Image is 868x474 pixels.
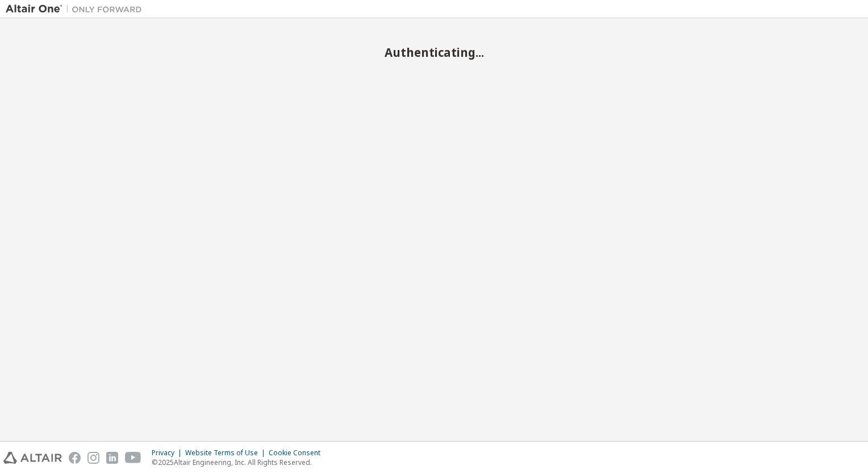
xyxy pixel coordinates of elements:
[87,452,99,464] img: instagram.svg
[125,452,141,464] img: youtube.svg
[269,448,327,458] div: Cookie Consent
[152,458,327,467] p: © 2025 Altair Engineering, Inc. All Rights Reserved.
[6,45,862,60] h2: Authenticating...
[152,448,185,458] div: Privacy
[6,3,148,15] img: Altair One
[185,448,269,458] div: Website Terms of Use
[106,452,118,464] img: linkedin.svg
[69,452,81,464] img: facebook.svg
[3,452,62,464] img: altair_logo.svg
